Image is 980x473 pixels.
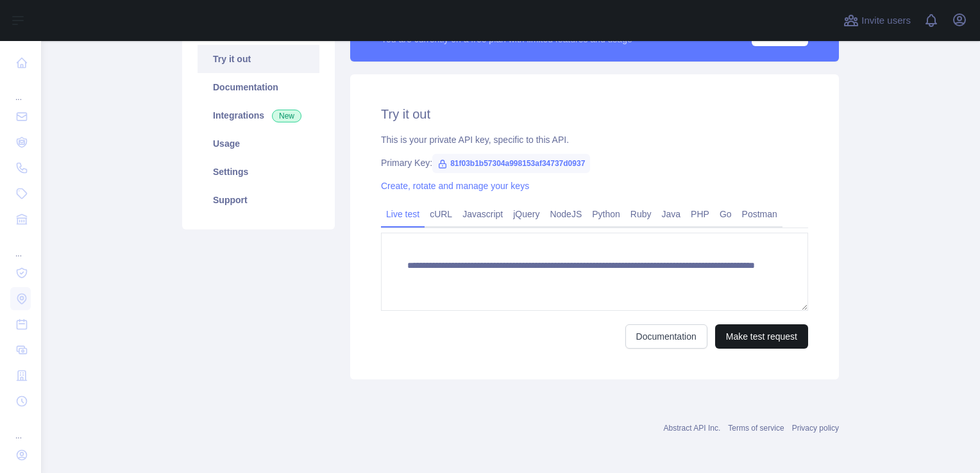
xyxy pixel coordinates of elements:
[625,324,707,349] a: Documentation
[457,204,508,224] a: Javascript
[545,204,587,224] a: NodeJS
[841,10,913,31] button: Invite users
[198,129,319,158] a: Usage
[792,424,839,433] a: Privacy policy
[381,181,529,191] a: Create, rotate and manage your keys
[10,415,31,441] div: ...
[686,204,714,224] a: PHP
[625,204,657,224] a: Ruby
[198,101,319,129] a: Integrations New
[715,324,808,349] button: Make test request
[198,186,319,214] a: Support
[728,424,784,433] a: Terms of service
[861,13,911,28] span: Invite users
[198,45,319,73] a: Try it out
[198,73,319,101] a: Documentation
[508,204,545,224] a: jQuery
[10,233,31,259] div: ...
[381,156,808,169] div: Primary Key:
[272,110,301,122] span: New
[714,204,737,224] a: Go
[198,158,319,186] a: Settings
[381,204,425,224] a: Live test
[657,204,686,224] a: Java
[737,204,782,224] a: Postman
[425,204,457,224] a: cURL
[587,204,625,224] a: Python
[381,105,808,123] h2: Try it out
[664,424,721,433] a: Abstract API Inc.
[381,133,808,146] div: This is your private API key, specific to this API.
[10,77,31,103] div: ...
[432,154,590,173] span: 81f03b1b57304a998153af34737d0937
